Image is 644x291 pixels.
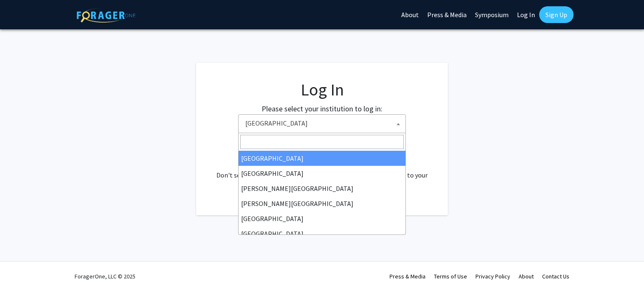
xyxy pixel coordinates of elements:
a: About [519,273,534,280]
a: Press & Media [390,273,426,280]
li: [GEOGRAPHIC_DATA] [239,151,405,166]
li: [PERSON_NAME][GEOGRAPHIC_DATA] [239,196,405,211]
a: Contact Us [542,273,569,280]
li: [PERSON_NAME][GEOGRAPHIC_DATA] [239,181,405,196]
a: Sign Up [539,6,574,23]
label: Please select your institution to log in: [262,103,382,114]
li: [GEOGRAPHIC_DATA] [239,211,405,226]
img: ForagerOne Logo [77,8,135,23]
li: [GEOGRAPHIC_DATA] [239,166,405,181]
a: Privacy Policy [475,273,510,280]
iframe: Chat [6,253,36,285]
div: No account? . Don't see your institution? about bringing ForagerOne to your institution. [213,150,431,190]
div: ForagerOne, LLC © 2025 [75,262,135,291]
input: Search [240,135,404,149]
span: Baylor University [238,114,406,133]
h1: Log In [213,80,431,100]
a: Terms of Use [434,273,467,280]
li: [GEOGRAPHIC_DATA] [239,226,405,241]
span: Baylor University [242,115,405,132]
